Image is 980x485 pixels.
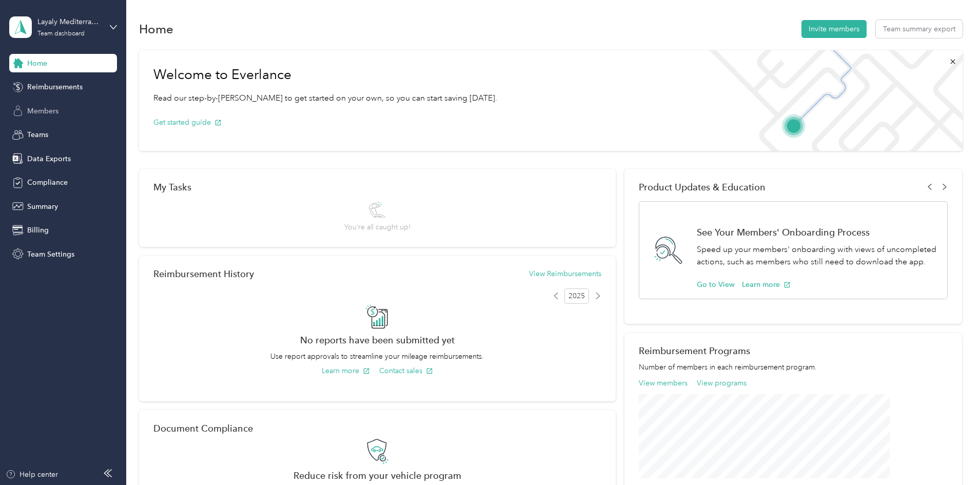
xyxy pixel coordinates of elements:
button: View members [639,378,688,389]
button: Learn more [742,279,791,290]
h1: See Your Members' Onboarding Process [697,227,936,238]
p: Speed up your members' onboarding with views of uncompleted actions, such as members who still ne... [697,243,936,268]
button: Invite members [801,20,867,38]
button: Team summary export [876,20,963,38]
h1: Welcome to Everlance [153,67,497,83]
button: View Reimbursements [529,268,601,279]
h2: No reports have been submitted yet [153,335,601,345]
span: Teams [27,129,48,140]
span: Billing [27,225,49,236]
button: Help center [6,469,58,480]
div: My Tasks [153,182,601,192]
button: Get started guide [153,117,222,128]
h2: Reimbursement History [153,268,254,279]
span: Members [27,106,58,117]
p: Number of members in each reimbursement program. [639,362,948,373]
h2: Reduce risk from your vehicle program [153,470,601,481]
span: Team Settings [27,249,74,260]
img: Welcome to everlance [699,50,962,151]
button: Contact sales [379,365,433,376]
span: 2025 [564,288,589,304]
span: Reimbursements [27,82,83,92]
div: Team dashboard [37,31,85,37]
span: Product Updates & Education [639,182,766,192]
h1: Home [139,24,173,34]
iframe: Everlance-gr Chat Button Frame [923,428,980,485]
span: You’re all caught up! [344,222,410,232]
span: Home [27,58,47,69]
span: Compliance [27,177,68,188]
button: Learn more [322,365,370,376]
h2: Reimbursement Programs [639,345,948,356]
span: Data Exports [27,153,71,164]
p: Use report approvals to streamline your mileage reimbursements. [153,351,601,362]
span: Summary [27,201,58,212]
button: View programs [697,378,747,389]
button: Go to View [697,279,735,290]
div: Layaly Mediterranean Restaurant [37,16,102,27]
h2: Document Compliance [153,423,253,434]
p: Read our step-by-[PERSON_NAME] to get started on your own, so you can start saving [DATE]. [153,92,497,105]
